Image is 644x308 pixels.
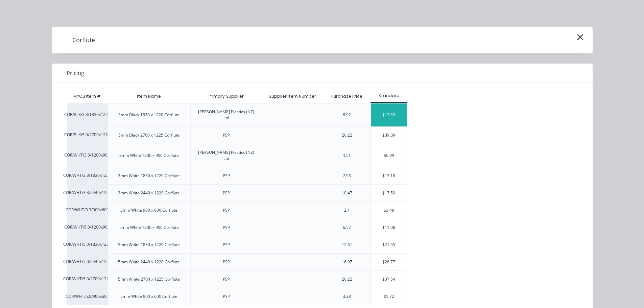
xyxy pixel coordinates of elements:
[120,293,177,300] div: 5mm White 900 x 600 Corflute
[343,112,351,118] div: 8.92
[67,103,108,126] div: COR/BLK/3.3/1830x1220
[203,88,249,105] div: Primary Supplier
[371,185,407,202] div: $17.59
[67,202,108,219] div: COR/WHT/3.3/900x600
[263,88,321,105] div: Supplier Item Number
[67,90,108,103] div: MYOB Item #
[371,236,407,253] div: $21.55
[371,93,407,99] div: Standard
[342,190,352,196] div: 10.47
[118,112,180,118] div: 3mm Black 1830 x 1220 Corflute
[118,242,180,248] div: 5mm White 1830 x 1220 Corflute
[119,152,179,159] div: 3mm White 1200 x 900 Corflute
[342,276,352,282] div: 20.22
[223,173,230,179] div: PSP
[342,259,352,265] div: 16.97
[343,224,351,231] div: 6.57
[343,173,351,179] div: 7.93
[119,224,179,231] div: 5mm White 1200 x 900 Corflute
[67,253,108,270] div: COR/WHT/5.0/2440x1220
[67,236,108,253] div: COR/WHT/5.0/1830x1220
[118,132,180,138] div: 5mm Black 2700 x 1225 Corflute
[62,34,105,47] h4: Corflute
[326,88,368,105] div: Purchase Price
[67,126,108,144] div: COR/BLK/5.0/2700x1225
[223,224,230,231] div: PSP
[196,149,257,162] div: [PERSON_NAME] Plastics (NZ) Ltd
[67,184,108,202] div: COR/WHT/3.3/2440x1220
[67,288,108,305] div: COR/WHT/5.0/900x600
[67,69,84,77] span: Pricing
[343,293,351,300] div: 3.28
[371,103,407,126] div: $13.83
[223,132,230,138] div: PSP
[343,152,351,159] div: 4.51
[67,167,108,184] div: COR/WHT/3.3/1830x1220
[371,288,407,305] div: $5.72
[371,144,407,167] div: $6.99
[371,219,407,236] div: $11.08
[223,207,230,213] div: PSP
[196,109,257,121] div: [PERSON_NAME] Plastics (NZ) Ltd
[118,276,180,282] div: 5mm White 2700 x 1225 Corflute
[344,207,350,213] div: 2.1
[342,242,352,248] div: 12.61
[118,190,180,196] div: 3mm White 2440 x 1220 Corflute
[342,132,352,138] div: 20.22
[371,167,407,184] div: $13.18
[132,88,166,105] div: Item Name
[67,270,108,288] div: COR/WHT/5.0/2700x1225
[223,276,230,282] div: PSP
[67,144,108,167] div: COR/WHT/3.3/1200x900
[371,127,407,144] div: $39.39
[67,219,108,236] div: COR/WHT/5.0/1200x900
[371,254,407,270] div: $28.77
[371,202,407,219] div: $3.49
[223,259,230,265] div: PSP
[223,293,230,300] div: PSP
[371,271,407,288] div: $37.54
[223,190,230,196] div: PSP
[118,259,180,265] div: 5mm White 2440 x 1220 Corflute
[223,242,230,248] div: PSP
[118,173,180,179] div: 3mm White 1830 x 1220 Corflute
[120,207,177,213] div: 3mm White 900 x 600 Corflute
